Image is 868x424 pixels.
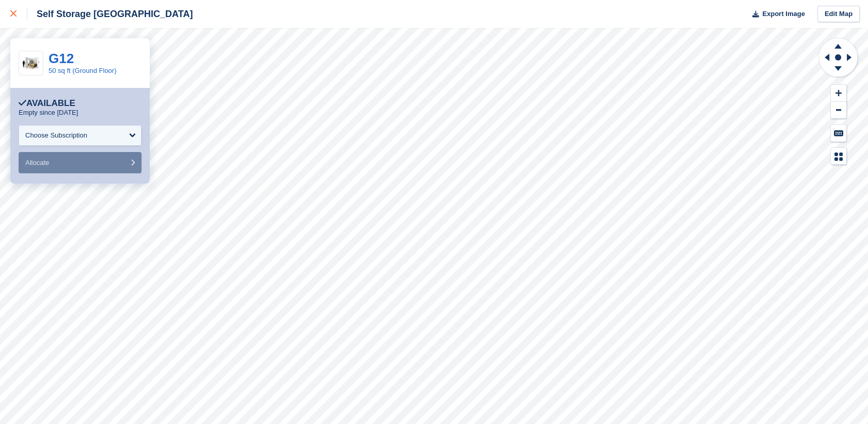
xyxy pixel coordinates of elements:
div: Self Storage [GEOGRAPHIC_DATA] [27,8,193,20]
span: Export Image [762,9,804,19]
a: G12 [49,51,74,66]
span: Allocate [25,159,49,166]
button: Map Legend [831,148,846,165]
div: Choose Subscription [25,130,87,141]
button: Keyboard Shortcuts [831,125,846,142]
button: Export Image [746,6,805,23]
p: Empty since [DATE] [19,109,78,117]
a: 50 sq ft (Ground Floor) [49,67,117,74]
button: Zoom In [831,85,846,102]
button: Zoom Out [831,102,846,119]
div: Available [19,98,75,109]
a: Edit Map [817,6,860,23]
img: 50.jpg [19,54,43,72]
button: Allocate [19,152,141,173]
